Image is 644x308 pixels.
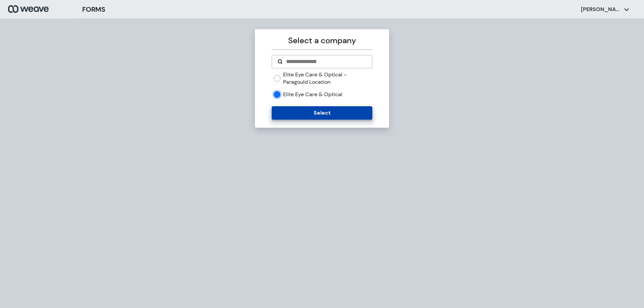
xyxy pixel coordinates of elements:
[272,106,372,120] button: Select
[82,4,105,14] h3: FORMS
[272,35,372,47] p: Select a company
[283,71,372,85] label: Elite Eye Care & Optical - Paragould Location
[283,91,342,98] label: Elite Eye Care & Optical
[581,6,621,13] p: [PERSON_NAME]
[285,58,366,66] input: Search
